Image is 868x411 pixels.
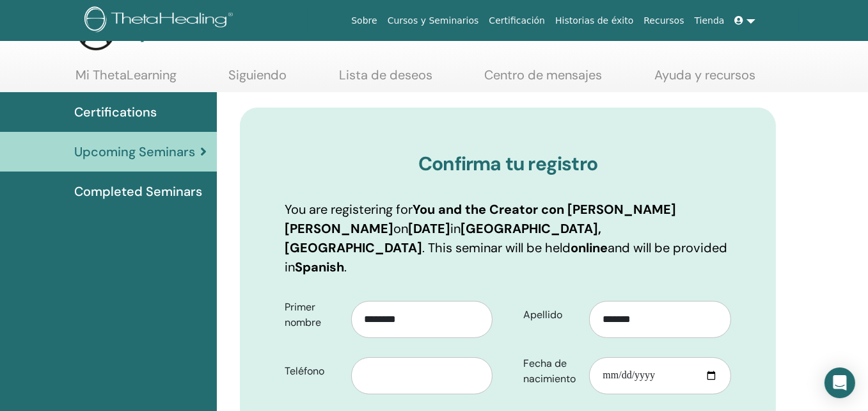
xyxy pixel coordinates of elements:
b: You and the Creator con [PERSON_NAME] [PERSON_NAME] [285,201,676,237]
a: Siguiendo [229,67,287,92]
span: Completed Seminars [74,182,202,201]
div: Open Intercom Messenger [825,367,855,398]
span: Certifications [74,102,157,122]
label: Fecha de nacimiento [514,351,589,391]
img: logo.png [84,6,237,35]
b: [DATE] [408,220,450,237]
p: You are registering for on in . This seminar will be held and will be provided in . [285,200,731,277]
a: Historias de éxito [550,9,638,33]
a: Tienda [690,9,730,33]
a: Mi ThetaLearning [75,67,177,92]
label: Primer nombre [275,295,351,335]
a: Ayuda y recursos [654,67,755,92]
label: Apellido [514,303,589,327]
a: Cursos y Seminarios [383,9,484,33]
b: online [571,239,608,256]
a: Centro de mensajes [485,67,603,92]
a: Recursos [638,9,689,33]
span: Upcoming Seminars [74,142,195,161]
a: Sobre [346,9,382,33]
b: Spanish [295,259,344,275]
h3: My Dashboard [122,20,252,43]
h3: Confirma tu registro [285,152,731,175]
a: Certificación [484,9,550,33]
label: Teléfono [275,359,351,383]
a: Lista de deseos [339,67,432,92]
